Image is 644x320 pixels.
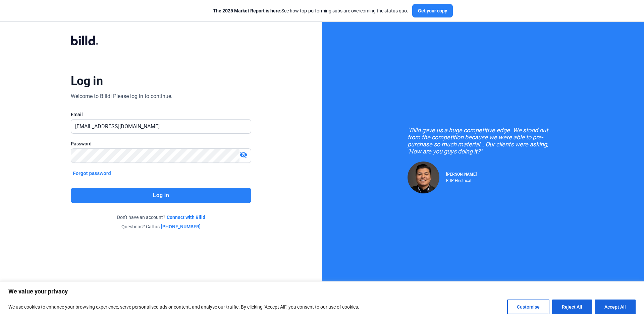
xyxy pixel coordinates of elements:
div: See how top-performing subs are overcoming the status quo. [213,7,408,14]
button: Log in [71,188,251,203]
div: Don't have an account? [71,214,251,221]
button: Reject All [552,300,592,314]
div: Email [71,111,251,118]
a: [PHONE_NUMBER] [161,223,201,230]
img: Raul Pacheco [408,162,439,193]
a: Connect with Billd [167,214,205,221]
p: We value your privacy [8,287,636,295]
span: [PERSON_NAME] [446,172,477,177]
mat-icon: visibility_off [239,151,248,159]
div: Password [71,140,251,147]
button: Customise [507,300,549,314]
div: Log in [71,74,103,88]
div: Welcome to Billd! Please log in to continue. [71,92,172,100]
div: "Billd gave us a huge competitive edge. We stood out from the competition because we were able to... [408,127,558,155]
button: Accept All [595,300,636,314]
div: RDP Electrical [446,177,477,183]
button: Get your copy [412,4,453,17]
p: We use cookies to enhance your browsing experience, serve personalised ads or content, and analys... [8,303,359,311]
button: Forgot password [71,170,113,177]
span: The 2025 Market Report is here: [213,8,281,13]
div: Questions? Call us [71,223,251,230]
